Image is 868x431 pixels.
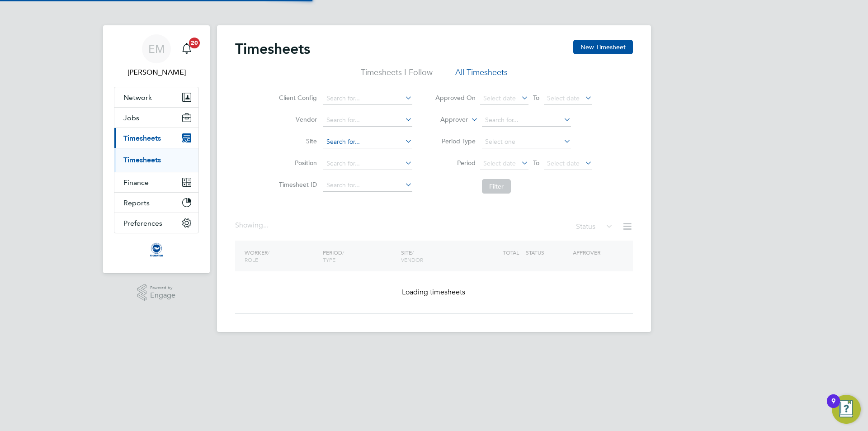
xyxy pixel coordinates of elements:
[114,87,198,107] button: Network
[123,178,149,187] span: Finance
[323,157,412,170] input: Search for...
[114,172,198,192] button: Finance
[123,219,162,227] span: Preferences
[263,221,269,230] span: ...
[123,156,161,164] a: Timesheets
[482,136,571,148] input: Select one
[276,159,317,167] label: Position
[547,94,580,102] span: Select date
[573,40,633,54] button: New Timesheet
[114,242,199,257] a: Go to home page
[114,128,198,148] button: Timesheets
[530,157,542,169] span: To
[435,94,476,102] label: Approved On
[435,137,476,145] label: Period Type
[323,92,412,105] input: Search for...
[189,38,200,48] span: 20
[114,193,198,213] button: Reports
[276,137,317,145] label: Site
[114,34,199,78] a: EM[PERSON_NAME]
[103,25,210,273] nav: Main navigation
[150,284,175,292] span: Powered by
[137,284,176,301] a: Powered byEngage
[123,134,161,142] span: Timesheets
[483,94,516,102] span: Select date
[276,94,317,102] label: Client Config
[114,148,198,172] div: Timesheets
[455,67,508,83] li: All Timesheets
[530,92,542,104] span: To
[235,40,310,58] h2: Timesheets
[149,242,164,257] img: albioninthecommunity-logo-retina.png
[361,67,433,83] li: Timesheets I Follow
[482,114,571,127] input: Search for...
[483,159,516,167] span: Select date
[276,180,317,189] label: Timesheet ID
[114,213,198,233] button: Preferences
[123,199,150,207] span: Reports
[323,179,412,192] input: Search for...
[114,108,198,128] button: Jobs
[427,115,468,124] label: Approver
[114,67,199,78] span: Edyta Marchant
[123,114,139,122] span: Jobs
[831,401,835,413] div: 9
[123,93,152,102] span: Network
[276,115,317,123] label: Vendor
[178,34,196,63] a: 20
[576,221,615,233] div: Status
[323,114,412,127] input: Search for...
[547,159,580,167] span: Select date
[148,43,165,55] span: EM
[235,221,270,230] div: Showing
[150,292,175,299] span: Engage
[482,179,511,194] button: Filter
[435,159,476,167] label: Period
[323,136,412,148] input: Search for...
[832,395,861,424] button: Open Resource Center, 9 new notifications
